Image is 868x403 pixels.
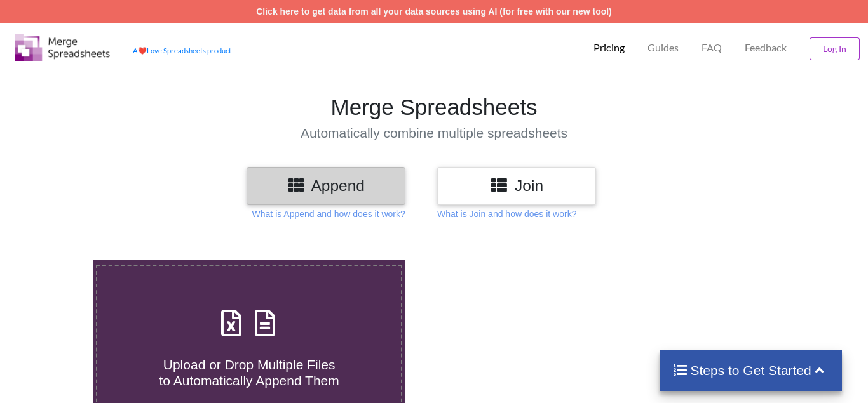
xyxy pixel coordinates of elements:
a: AheartLove Spreadsheets product [133,46,231,55]
p: What is Join and how does it work? [437,208,576,220]
h4: Steps to Get Started [672,362,829,378]
span: Upload or Drop Multiple Files to Automatically Append Them [159,357,339,388]
p: What is Append and how does it work? [252,208,405,220]
button: Log In [810,37,860,60]
p: Guides [648,41,679,55]
p: Pricing [593,41,625,55]
span: Feedback [745,43,787,53]
span: heart [138,46,147,55]
h3: Append [256,176,396,195]
img: Logo.png [15,34,110,61]
p: FAQ [702,41,722,55]
h3: Join [447,176,587,195]
a: Click here to get data from all your data sources using AI (for free with our new tool) [256,6,612,17]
